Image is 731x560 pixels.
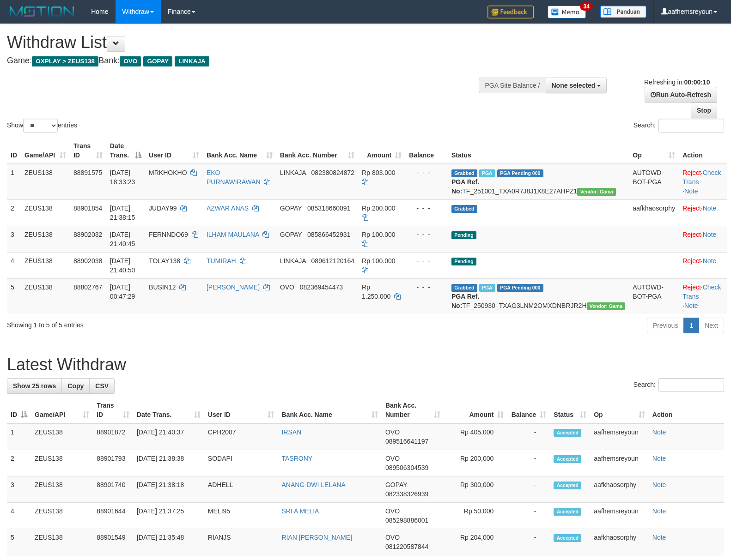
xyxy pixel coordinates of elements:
[682,283,701,291] a: Reject
[577,188,616,196] span: Vendor URL: https://trx31.1velocity.biz
[133,397,204,423] th: Date Trans.: activate to sort column ascending
[311,257,354,265] span: Copy 089612120164 to clipboard
[634,119,724,132] label: Search:
[73,231,102,238] span: 88902032
[507,450,550,476] td: -
[444,397,507,423] th: Amount: activate to sort column ascending
[507,476,550,503] td: -
[552,82,596,89] span: None selected
[110,169,135,186] span: [DATE] 18:33:23
[31,450,93,476] td: ZEUS138
[658,378,724,392] input: Search:
[629,199,679,226] td: aafkhaosorphy
[203,138,276,164] th: Bank Acc. Name: activate to sort column ascending
[133,423,204,450] td: [DATE] 21:40:37
[451,231,476,239] span: Pending
[590,476,649,503] td: aafkhaosorphy
[278,397,381,423] th: Bank Acc. Name: activate to sort column ascending
[385,507,400,515] span: OVO
[93,476,133,503] td: 88901740
[451,178,479,195] b: PGA Ref. No:
[682,257,701,265] a: Reject
[699,318,724,333] a: Next
[679,278,727,314] td: · ·
[7,423,31,450] td: 1
[31,529,93,555] td: ZEUS138
[307,205,350,212] span: Copy 085318660091 to clipboard
[479,78,545,93] div: PGA Site Balance /
[31,503,93,529] td: ZEUS138
[7,278,21,314] td: 5
[679,226,727,252] td: ·
[21,199,70,226] td: ZEUS138
[93,450,133,476] td: 88901793
[280,231,302,238] span: GOPAY
[207,205,249,212] a: AZWAR ANAS
[590,503,649,529] td: aafhemsreyoun
[149,231,188,238] span: FERNNDO69
[451,284,477,292] span: Grabbed
[7,226,21,252] td: 3
[311,169,354,176] span: Copy 082380824872 to clipboard
[61,378,90,394] a: Copy
[645,87,717,102] a: Run Auto-Refresh
[31,423,93,450] td: ZEUS138
[548,6,586,18] img: Button%20Memo.svg
[554,455,581,463] span: Accepted
[280,205,302,212] span: GOPAY
[487,6,534,18] img: Feedback.jpg
[281,534,352,541] a: RIAN [PERSON_NAME]
[479,169,495,177] span: Marked by aafpengsreynich
[385,543,428,550] span: Copy 081220587844 to clipboard
[554,429,581,437] span: Accepted
[644,78,710,86] span: Refreshing in:
[385,534,400,541] span: OVO
[7,119,77,132] label: Show entries
[175,56,209,66] span: LINKAJA
[679,164,727,200] td: · ·
[703,257,717,265] a: Note
[281,455,312,462] a: TASRONY
[7,378,62,394] a: Show 25 rows
[7,503,31,529] td: 4
[682,169,721,186] a: Check Trans
[590,529,649,555] td: aafkhaosorphy
[385,517,428,524] span: Copy 085298886001 to clipboard
[70,138,106,164] th: Trans ID: activate to sort column ascending
[409,230,444,239] div: - - -
[550,397,590,423] th: Status: activate to sort column ascending
[683,318,699,333] a: 1
[31,397,93,423] th: Game/API: activate to sort column ascending
[93,397,133,423] th: Trans ID: activate to sort column ascending
[385,464,428,471] span: Copy 089506304539 to clipboard
[7,199,21,226] td: 2
[89,378,115,394] a: CSV
[93,423,133,450] td: 88901872
[110,283,135,300] span: [DATE] 00:47:29
[7,529,31,555] td: 5
[95,382,109,390] span: CSV
[362,257,395,265] span: Rp 100.000
[385,490,428,498] span: Copy 082338326939 to clipboard
[634,378,724,392] label: Search:
[409,168,444,177] div: - - -
[362,283,390,300] span: Rp 1.250.000
[580,2,592,11] span: 34
[658,119,724,132] input: Search:
[21,164,70,200] td: ZEUS138
[507,503,550,529] td: -
[281,481,345,488] a: ANANG DWI LELANA
[21,138,70,164] th: Game/API: activate to sort column ascending
[21,252,70,278] td: ZEUS138
[652,481,666,488] a: Note
[684,187,698,195] a: Note
[409,283,444,292] div: - - -
[600,6,646,18] img: panduan.png
[679,252,727,278] td: ·
[7,450,31,476] td: 2
[444,503,507,529] td: Rp 50,000
[629,278,679,314] td: AUTOWD-BOT-PGA
[590,450,649,476] td: aafhemsreyoun
[276,138,358,164] th: Bank Acc. Number: activate to sort column ascending
[652,507,666,515] a: Note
